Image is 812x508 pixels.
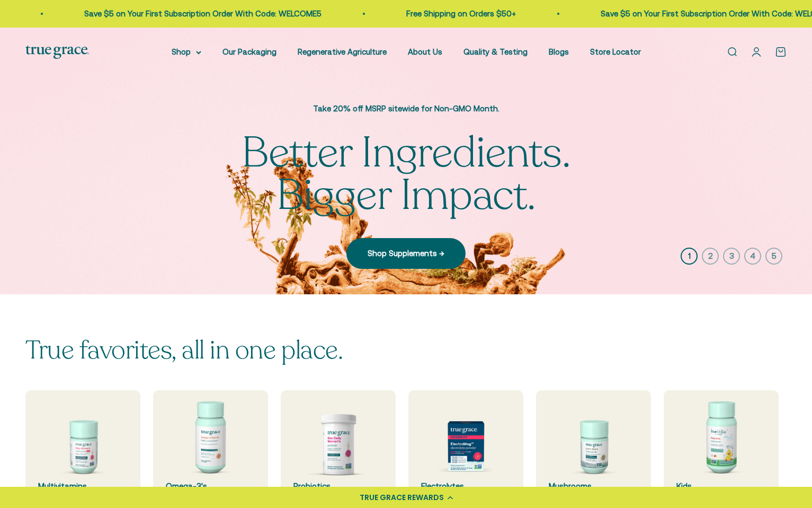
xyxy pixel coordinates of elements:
[765,248,782,265] button: 5
[25,390,140,505] a: Multivitamins
[360,492,444,503] div: TRUE GRACE REWARDS
[153,390,268,505] a: Omega-3's
[400,9,510,18] a: Free Shipping on Orders $50+
[408,47,442,56] a: About Us
[702,248,719,265] button: 2
[231,102,581,115] p: Take 20% off MSRP sitewide for Non-GMO Month.
[172,46,201,58] summary: Shop
[681,248,698,265] button: 1
[536,390,651,505] a: Mushrooms
[293,480,383,493] div: Probiotics
[676,480,766,493] div: Kids
[723,248,740,265] button: 3
[408,390,523,505] a: Electrolytes
[549,480,638,493] div: Mushrooms
[166,480,255,493] div: Omega-3's
[25,333,343,367] split-lines: True favorites, all in one place.
[463,47,528,56] a: Quality & Testing
[38,480,128,493] div: Multivitamins
[222,47,276,56] a: Our Packaging
[78,7,316,20] p: Save $5 on Your First Subscription Order With Code: WELCOME5
[346,238,466,269] a: Shop Supplements →
[281,390,396,505] a: Probiotics
[298,47,387,56] a: Regenerative Agriculture
[590,47,641,56] a: Store Locator
[549,47,569,56] a: Blogs
[664,390,779,505] a: Kids
[421,480,511,493] div: Electrolytes
[744,248,761,265] button: 4
[242,124,570,224] split-lines: Better Ingredients. Bigger Impact.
